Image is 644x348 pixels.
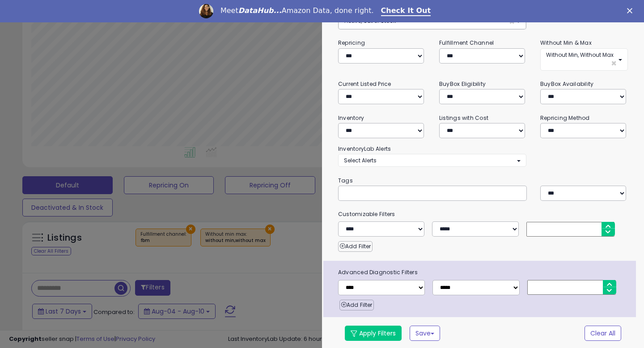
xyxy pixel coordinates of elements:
a: Check It Out [381,6,431,16]
span: Advanced Diagnostic Filters [331,267,636,277]
small: InventoryLab Alerts [338,145,391,153]
button: Save [410,326,440,341]
span: Select Alerts [344,157,377,164]
span: × [509,17,515,26]
small: Current Listed Price [338,80,391,88]
small: Listings with Cost [439,114,488,122]
small: Repricing Method [540,114,590,122]
button: Apply Filters [345,326,402,341]
button: Add Filter [338,241,373,252]
span: × [611,59,617,68]
button: Clear All [585,326,621,341]
small: BuyBox Availability [540,80,593,88]
div: Close [627,8,636,13]
small: Inventory [338,114,364,122]
button: Without Min, Without Max × [540,48,628,71]
small: Fulfillment Channel [439,39,494,47]
img: Profile image for Georgie [199,4,213,18]
small: BuyBox Eligibility [439,80,486,88]
small: Customizable Filters [331,209,635,219]
small: Without Min & Max [540,39,592,47]
small: Tags [331,176,635,186]
i: DataHub... [238,6,282,15]
button: Select Alerts [338,154,526,167]
span: Without Min, Without Max [546,51,614,59]
span: Active, Out of Stock [344,17,396,25]
div: Meet Amazon Data, done right. [220,6,374,15]
small: Repricing [338,39,365,47]
button: Add Filter [339,300,374,310]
